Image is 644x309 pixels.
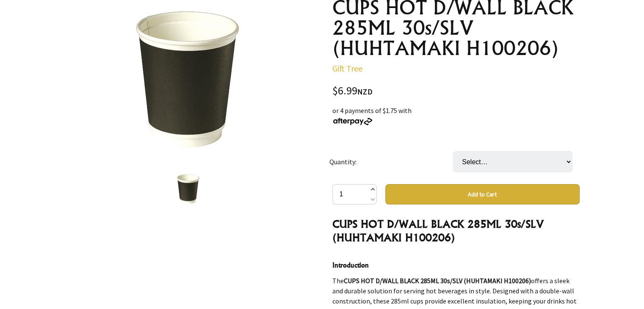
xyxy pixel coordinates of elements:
[332,118,373,125] img: Afterpay
[103,6,274,154] img: CUPS HOT D/WALL BLACK 285ML 30s/SLV (HUHTAMAKI H100206)
[170,173,207,205] img: CUPS HOT D/WALL BLACK 285ML 30s/SLV (HUHTAMAKI H100206)
[332,105,580,126] div: or 4 payments of $1.75 with
[332,218,544,244] strong: CUPS HOT D/WALL BLACK 285ML 30s/SLV (HUHTAMAKI H100206)
[344,276,531,285] strong: CUPS HOT D/WALL BLACK 285ML 30s/SLV (HUHTAMAKI H100206)
[357,87,373,97] span: NZD
[332,86,580,97] div: $6.99
[329,139,453,184] td: Quantity:
[332,63,362,74] a: Gift Tree
[385,184,580,204] button: Add to Cart
[332,261,369,269] strong: Introduction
